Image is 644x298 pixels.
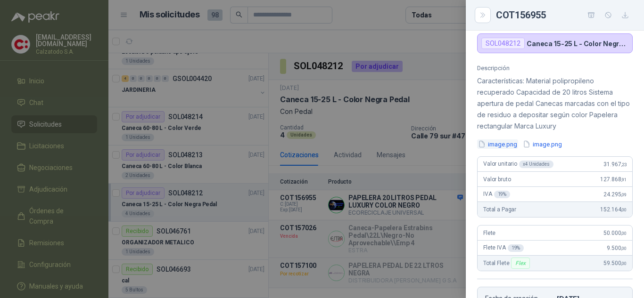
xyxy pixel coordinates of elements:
[621,192,627,197] span: ,09
[511,258,529,269] div: Flex
[481,38,525,49] div: SOL048212
[483,206,516,213] span: Total a Pagar
[477,75,633,132] p: Características: Material polipropileno recuperado Capacidad de 20 litros Sistema apertura de ped...
[483,191,510,198] span: IVA
[603,230,627,236] span: 50.000
[607,245,627,251] span: 9.500
[600,176,627,183] span: 127.868
[621,207,627,212] span: ,00
[621,177,627,182] span: ,91
[621,246,627,251] span: ,00
[496,8,633,23] div: COT156955
[483,244,524,252] span: Flete IVA
[603,260,627,266] span: 59.500
[621,162,627,167] span: ,23
[477,139,518,149] button: image.png
[522,139,563,149] button: image.png
[603,191,627,198] span: 24.295
[483,176,511,183] span: Valor bruto
[483,230,495,236] span: Flete
[621,231,627,236] span: ,00
[494,191,511,198] div: 19 %
[621,261,627,266] span: ,00
[600,206,627,213] span: 152.164
[508,244,524,252] div: 19 %
[483,161,553,168] span: Valor unitario
[477,64,633,72] p: Descripción
[603,161,627,168] span: 31.967
[527,40,628,48] p: Caneca 15-25 L - Color Negra Pedal
[519,161,553,168] div: x 4 Unidades
[483,258,532,269] span: Total Flete
[477,9,488,21] button: Close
